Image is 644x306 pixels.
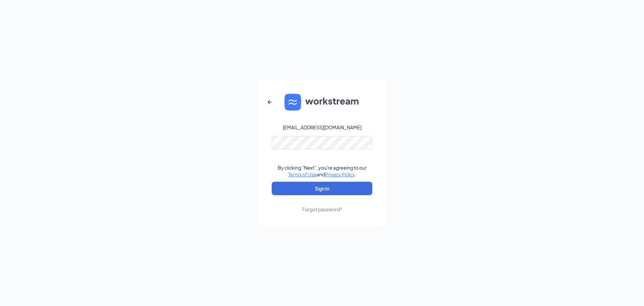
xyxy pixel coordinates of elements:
[325,171,355,177] a: Privacy Policy
[284,94,360,111] img: WS logo and Workstream text
[302,195,342,213] a: Forgot password?
[288,171,317,177] a: Terms of Use
[272,182,372,195] button: Sign In
[262,94,278,110] button: ArrowLeftNew
[302,206,342,213] div: Forgot password?
[278,164,367,178] div: By clicking "Next", you're agreeing to our and .
[283,124,362,131] div: [EMAIL_ADDRESS][DOMAIN_NAME]
[266,98,274,106] svg: ArrowLeftNew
